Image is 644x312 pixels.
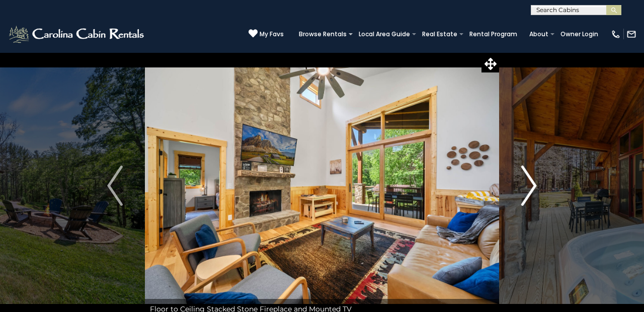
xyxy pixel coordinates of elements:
[521,166,536,206] img: arrow
[611,29,621,39] img: phone-regular-white.png
[294,27,352,41] a: Browse Rentals
[8,24,147,44] img: White-1-2.png
[354,27,415,41] a: Local Area Guide
[417,27,462,41] a: Real Estate
[626,29,636,39] img: mail-regular-white.png
[107,166,122,206] img: arrow
[260,30,284,39] span: My Favs
[524,27,553,41] a: About
[464,27,522,41] a: Rental Program
[555,27,603,41] a: Owner Login
[249,29,284,39] a: My Favs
